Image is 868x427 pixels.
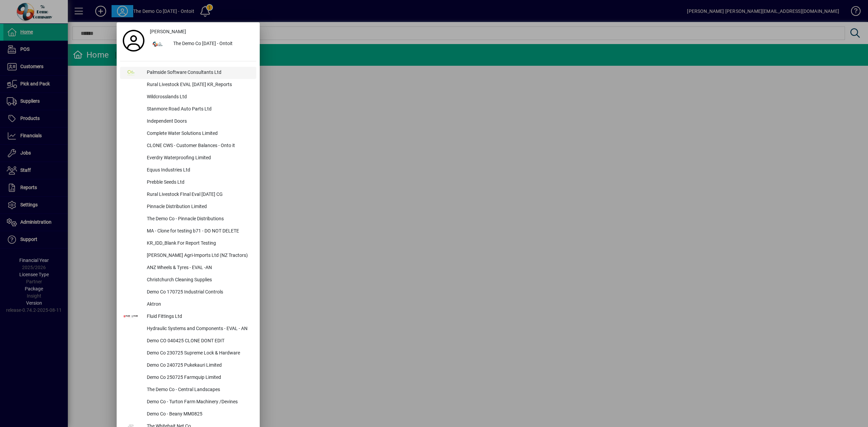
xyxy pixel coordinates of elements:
div: The Demo Co [DATE] - Ontoit [168,38,256,50]
div: KR_IDD_Blank For Report Testing [141,238,256,250]
div: Demo Co 250725 Farmquip Limited [141,372,256,384]
div: Christchurch Cleaning Supplies [141,274,256,286]
button: Fluid Fittings Ltd [120,311,256,323]
div: Pinnacle Distribution Limited [141,201,256,213]
div: Fluid Fittings Ltd [141,311,256,323]
button: KR_IDD_Blank For Report Testing [120,238,256,250]
button: Demo Co 250725 Farmquip Limited [120,372,256,384]
div: Demo CO 040425 CLONE DONT EDIT [141,335,256,347]
div: Palmside Software Consultants Ltd [141,67,256,79]
div: Demo Co - Beany MM0825 [141,408,256,421]
button: Demo Co 230725 Supreme Lock & Hardware [120,347,256,360]
div: The Demo Co - Central Landscapes [141,384,256,396]
button: Demo Co - Turton Farm Machinery /Devines [120,396,256,408]
button: Pinnacle Distribution Limited [120,201,256,213]
button: Stanmore Road Auto Parts Ltd [120,103,256,116]
div: Independent Doors [141,116,256,128]
div: Complete Water Solutions Limited [141,128,256,140]
button: Demo Co - Beany MM0825 [120,408,256,421]
button: Complete Water Solutions Limited [120,128,256,140]
button: MA - Clone for testing b71 - DO NOT DELETE [120,225,256,238]
div: Rural Livestock FInal Eval [DATE] CG [141,189,256,201]
div: ANZ Wheels & Tyres - EVAL -AN [141,262,256,274]
button: [PERSON_NAME] Agri-Imports Ltd (NZ Tractors) [120,250,256,262]
div: Rural Livestock EVAL [DATE] KR_Reports [141,79,256,91]
button: The Demo Co - Central Landscapes [120,384,256,396]
button: Rural Livestock FInal Eval [DATE] CG [120,189,256,201]
a: [PERSON_NAME] [147,26,256,38]
div: Aktron [141,299,256,311]
a: Profile [120,35,147,47]
div: Demo Co - Turton Farm Machinery /Devines [141,396,256,408]
div: Stanmore Road Auto Parts Ltd [141,103,256,116]
div: Demo Co 240725 Pukekauri Limited [141,360,256,372]
button: ANZ Wheels & Tyres - EVAL -AN [120,262,256,274]
div: Everdry Waterproofing Limited [141,152,256,164]
button: Prebble Seeds Ltd [120,177,256,189]
div: [PERSON_NAME] Agri-Imports Ltd (NZ Tractors) [141,250,256,262]
button: Equus Industries Ltd [120,164,256,177]
div: Demo Co 170725 Industrial Controls [141,286,256,299]
button: CLONE CWS - Customer Balances - Onto it [120,140,256,152]
div: Demo Co 230725 Supreme Lock & Hardware [141,347,256,360]
button: Christchurch Cleaning Supplies [120,274,256,286]
button: Independent Doors [120,116,256,128]
div: Prebble Seeds Ltd [141,177,256,189]
button: Everdry Waterproofing Limited [120,152,256,164]
button: Demo CO 040425 CLONE DONT EDIT [120,335,256,347]
button: Hydraulic Systems and Components - EVAL - AN [120,323,256,335]
div: The Demo Co - Pinnacle Distributions [141,213,256,225]
button: Palmside Software Consultants Ltd [120,67,256,79]
button: Aktron [120,299,256,311]
div: Equus Industries Ltd [141,164,256,177]
button: Wildcrosslands Ltd [120,91,256,103]
button: Demo Co 170725 Industrial Controls [120,286,256,299]
span: [PERSON_NAME] [150,28,186,35]
button: Rural Livestock EVAL [DATE] KR_Reports [120,79,256,91]
div: Wildcrosslands Ltd [141,91,256,103]
button: The Demo Co - Pinnacle Distributions [120,213,256,225]
div: CLONE CWS - Customer Balances - Onto it [141,140,256,152]
div: Hydraulic Systems and Components - EVAL - AN [141,323,256,335]
div: MA - Clone for testing b71 - DO NOT DELETE [141,225,256,238]
button: The Demo Co [DATE] - Ontoit [147,38,256,50]
button: Demo Co 240725 Pukekauri Limited [120,360,256,372]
